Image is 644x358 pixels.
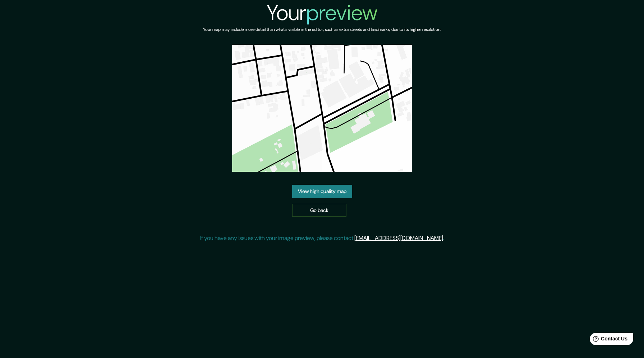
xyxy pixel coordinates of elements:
img: created-map-preview [232,45,412,172]
a: [EMAIL_ADDRESS][DOMAIN_NAME] [354,234,443,242]
a: Go back [292,204,346,217]
iframe: Help widget launcher [580,330,636,350]
h6: Your map may include more detail than what's visible in the editor, such as extra streets and lan... [203,26,441,33]
a: View high quality map [292,185,352,198]
p: If you have any issues with your image preview, please contact . [200,234,444,242]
